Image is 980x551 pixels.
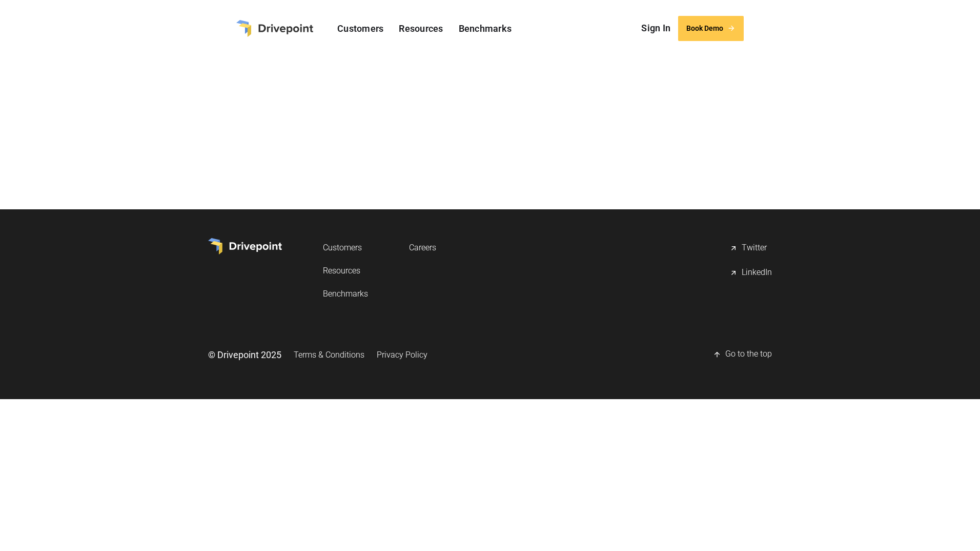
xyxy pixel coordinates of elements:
[725,348,772,361] div: Go to the top
[236,20,313,37] a: home
[332,21,389,36] a: Customers
[394,21,448,36] a: Resources
[249,104,731,181] iframe: Termly Policy
[208,348,281,361] div: © Drivepoint 2025
[729,238,772,259] a: Twitter
[454,21,517,36] a: Benchmarks
[729,263,772,283] a: LinkedIn
[686,24,723,33] div: Book Demo
[323,284,368,303] a: Benchmarks
[742,242,767,254] div: Twitter
[323,261,368,280] a: Resources
[294,345,364,364] a: Terms & Conditions
[636,21,676,36] a: Sign In
[678,16,744,41] a: Book Demo
[323,238,368,257] a: Customers
[377,345,427,364] a: Privacy Policy
[409,238,436,257] a: Careers
[742,267,772,279] div: LinkedIn
[713,344,772,365] a: Go to the top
